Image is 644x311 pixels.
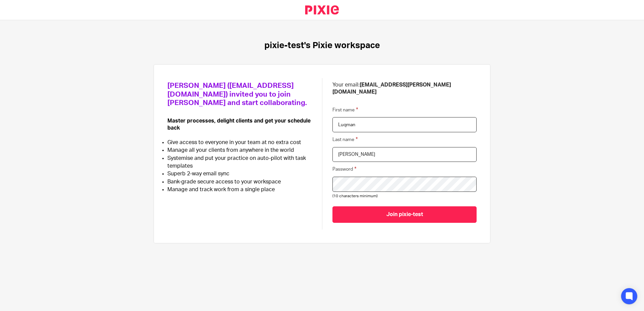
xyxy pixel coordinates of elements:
h1: pixie-test's Pixie workspace [264,40,380,51]
input: Join pixie-test [332,206,477,223]
li: Manage all your clients from anywhere in the world [167,146,312,154]
span: (10 characters minimum) [332,194,378,198]
span: [PERSON_NAME] ([EMAIL_ADDRESS][DOMAIN_NAME]) invited you to join [PERSON_NAME] and start collabor... [167,82,307,106]
label: First name [332,106,358,114]
input: Last name [332,147,477,162]
p: Master processes, delight clients and get your schedule back [167,117,312,132]
li: Superb 2-way email sync [167,170,312,178]
li: Systemise and put your practice on auto-pilot with task templates [167,154,312,170]
label: Password [332,165,356,173]
b: [EMAIL_ADDRESS][PERSON_NAME][DOMAIN_NAME] [332,82,451,95]
input: First name [332,117,477,132]
li: Manage and track work from a single place [167,186,312,194]
li: Bank-grade secure access to your workspace [167,178,312,186]
p: Your email: [332,81,477,96]
li: Give access to everyone in your team at no extra cost [167,139,312,146]
label: Last name [332,136,358,143]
